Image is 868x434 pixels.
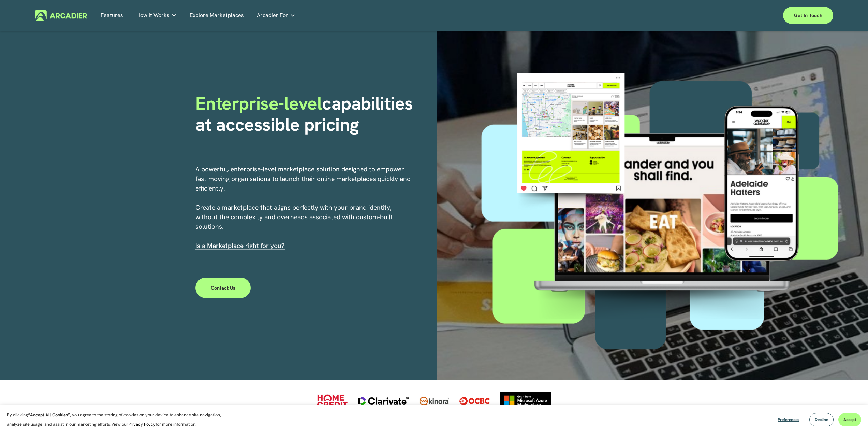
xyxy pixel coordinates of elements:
[778,417,799,422] span: Preferences
[7,410,229,429] p: By clicking , you agree to the storing of cookies on your device to enhance site navigation, anal...
[257,10,295,21] a: folder dropdown
[195,278,251,298] a: Contact Us
[136,10,177,21] a: folder dropdown
[101,10,123,21] a: Features
[838,413,861,426] button: Accept
[136,11,170,20] span: How It Works
[197,241,284,250] a: s a Marketplace right for you?
[773,413,805,426] button: Preferences
[190,10,244,21] a: Explore Marketplaces
[195,92,322,115] span: Enterprise-level
[195,241,284,250] span: I
[257,11,288,20] span: Arcadier For
[195,92,418,136] strong: capabilities at accessible pricing
[843,417,856,422] span: Accept
[28,412,70,418] strong: “Accept All Cookies”
[35,10,87,21] img: Arcadier
[815,417,828,422] span: Decline
[128,421,156,427] a: Privacy Policy
[195,165,412,251] p: A powerful, enterprise-level marketplace solution designed to empower fast-moving organisations t...
[783,7,833,24] a: Get in touch
[809,413,834,426] button: Decline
